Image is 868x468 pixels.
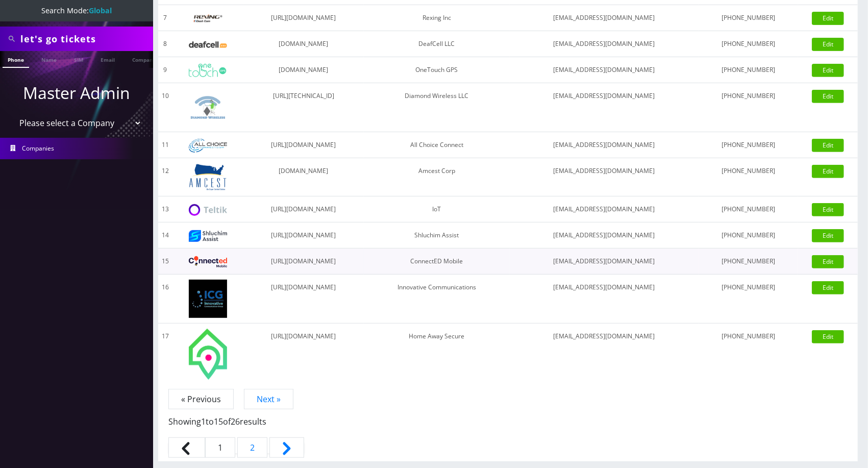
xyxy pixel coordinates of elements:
input: Search All Companies [20,29,151,48]
td: Home Away Secure [364,324,510,385]
td: [PHONE_NUMBER] [699,275,798,324]
span: « Previous [168,389,234,409]
span: 26 [231,416,240,427]
td: [PHONE_NUMBER] [699,5,798,31]
td: [URL][DOMAIN_NAME] [243,223,364,249]
td: [EMAIL_ADDRESS][DOMAIN_NAME] [510,324,699,385]
td: [URL][DOMAIN_NAME] [243,132,364,158]
td: [URL][TECHNICAL_ID] [243,83,364,132]
td: [PHONE_NUMBER] [699,132,798,158]
td: [PHONE_NUMBER] [699,324,798,385]
img: OneTouch GPS [189,64,227,77]
td: [EMAIL_ADDRESS][DOMAIN_NAME] [510,132,699,158]
td: IoT [364,196,510,223]
td: 9 [158,57,172,83]
a: Next &raquo; [269,437,304,458]
a: Edit [812,255,844,268]
td: [URL][DOMAIN_NAME] [243,5,364,31]
img: Rexing Inc [189,14,227,23]
td: [PHONE_NUMBER] [699,249,798,275]
a: SIM [69,51,88,67]
td: [EMAIL_ADDRESS][DOMAIN_NAME] [510,5,699,31]
img: Diamond Wireless LLC [189,88,227,127]
td: [PHONE_NUMBER] [699,158,798,196]
td: [DOMAIN_NAME] [243,158,364,196]
td: ConnectED Mobile [364,249,510,275]
td: 12 [158,158,172,196]
p: Showing to of results [168,405,848,428]
td: Diamond Wireless LLC [364,83,510,132]
td: OneTouch GPS [364,57,510,83]
a: Phone [3,51,29,68]
img: Amcest Corp [189,163,227,191]
td: 11 [158,132,172,158]
td: [URL][DOMAIN_NAME] [243,275,364,324]
td: [EMAIL_ADDRESS][DOMAIN_NAME] [510,31,699,57]
td: [PHONE_NUMBER] [699,196,798,223]
td: [PHONE_NUMBER] [699,57,798,83]
span: 15 [214,416,223,427]
td: [URL][DOMAIN_NAME] [243,196,364,223]
td: [EMAIL_ADDRESS][DOMAIN_NAME] [510,249,699,275]
a: Edit [812,229,844,242]
nav: Pagination Navigation [168,393,848,461]
img: All Choice Connect [189,139,227,153]
td: 10 [158,83,172,132]
a: Company [127,51,161,67]
a: Name [36,51,62,67]
td: [EMAIL_ADDRESS][DOMAIN_NAME] [510,275,699,324]
span: 1 [201,416,206,427]
span: &laquo; Previous [168,437,205,458]
td: DeafCell LLC [364,31,510,57]
td: [EMAIL_ADDRESS][DOMAIN_NAME] [510,57,699,83]
td: 16 [158,275,172,324]
td: 8 [158,31,172,57]
td: [URL][DOMAIN_NAME] [243,324,364,385]
a: Edit [812,203,844,216]
img: Innovative Communications [189,280,227,318]
a: Edit [812,12,844,25]
img: Shluchim Assist [189,230,227,242]
td: 7 [158,5,172,31]
a: Edit [812,38,844,51]
td: All Choice Connect [364,132,510,158]
a: Edit [812,281,844,294]
a: Edit [812,64,844,77]
td: [PHONE_NUMBER] [699,31,798,57]
strong: Global [89,6,112,15]
img: ConnectED Mobile [189,256,227,267]
img: IoT [189,204,227,216]
img: Home Away Secure [189,329,227,380]
td: [DOMAIN_NAME] [243,31,364,57]
td: [DOMAIN_NAME] [243,57,364,83]
a: Edit [812,90,844,103]
span: Search Mode: [41,6,112,15]
nav: Page navigation example [158,393,858,461]
a: Next » [244,389,293,409]
a: Edit [812,330,844,343]
span: 1 [205,437,235,458]
td: [EMAIL_ADDRESS][DOMAIN_NAME] [510,158,699,196]
td: Rexing Inc [364,5,510,31]
td: [URL][DOMAIN_NAME] [243,249,364,275]
td: [EMAIL_ADDRESS][DOMAIN_NAME] [510,223,699,249]
a: Go to page 2 [237,437,267,458]
a: Email [95,51,120,67]
td: Innovative Communications [364,275,510,324]
td: 15 [158,249,172,275]
img: DeafCell LLC [189,41,227,48]
td: Shluchim Assist [364,223,510,249]
a: Edit [812,165,844,178]
td: [EMAIL_ADDRESS][DOMAIN_NAME] [510,83,699,132]
td: 13 [158,196,172,223]
td: [EMAIL_ADDRESS][DOMAIN_NAME] [510,196,699,223]
td: [PHONE_NUMBER] [699,83,798,132]
td: [PHONE_NUMBER] [699,223,798,249]
a: Edit [812,139,844,152]
td: 17 [158,324,172,385]
span: Companies [22,144,55,153]
td: Amcest Corp [364,158,510,196]
td: 14 [158,223,172,249]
